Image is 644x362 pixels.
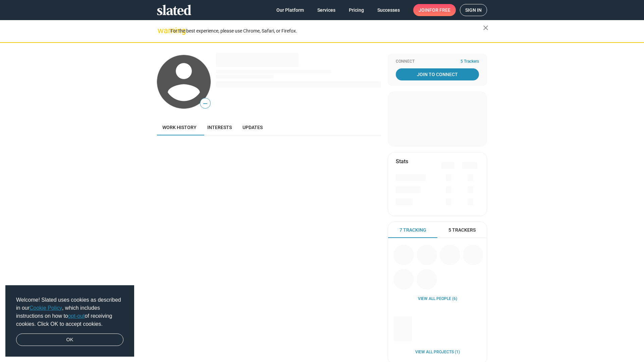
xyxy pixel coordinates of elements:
span: Pricing [349,4,364,16]
span: Join [419,4,450,16]
span: Sign in [465,4,482,16]
a: Cookie Policy [30,305,62,311]
span: 7 Tracking [399,227,426,233]
mat-icon: warning [158,26,166,35]
span: Services [317,4,335,16]
a: Services [312,4,341,16]
a: View all Projects (1) [415,350,460,355]
mat-icon: close [482,24,490,32]
span: 5 Trackers [448,227,476,233]
a: Our Platform [271,4,309,16]
span: for free [429,4,450,16]
a: Sign in [460,4,487,16]
span: Successes [377,4,400,16]
span: Our Platform [276,4,304,16]
a: Work history [157,119,202,135]
a: opt-out [68,313,85,319]
a: dismiss cookie message [16,334,123,346]
div: cookieconsent [5,285,134,357]
span: 5 Trackers [461,59,479,64]
span: — [200,99,210,108]
a: Successes [372,4,405,16]
div: Connect [396,59,479,64]
a: Join To Connect [396,68,479,80]
span: Join To Connect [397,68,478,80]
span: Work history [162,125,197,130]
a: Joinfor free [413,4,456,16]
a: Pricing [343,4,369,16]
span: Interests [207,125,232,130]
mat-card-title: Stats [396,158,408,165]
a: Updates [237,119,268,135]
span: Welcome! Slated uses cookies as described in our , which includes instructions on how to of recei... [16,296,123,328]
a: Interests [202,119,237,135]
div: For the best experience, please use Chrome, Safari, or Firefox. [170,26,483,36]
a: View all People (6) [418,296,457,302]
span: Updates [243,125,263,130]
